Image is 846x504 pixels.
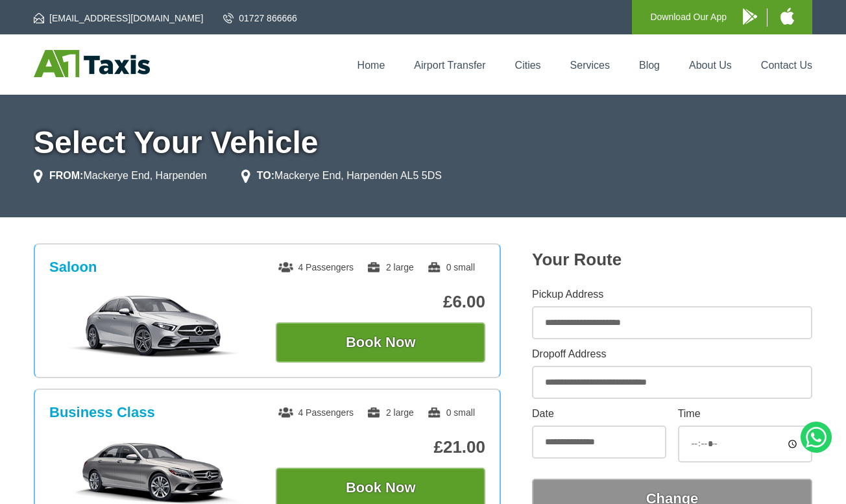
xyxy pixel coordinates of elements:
[743,8,757,25] img: A1 Taxis Android App
[367,407,414,418] span: 2 large
[427,262,475,272] span: 0 small
[532,349,812,359] label: Dropoff Address
[532,250,812,270] h2: Your Route
[532,409,666,419] label: Date
[34,168,207,184] li: Mackerye End, Harpenden
[414,60,485,71] a: Airport Transfer
[49,170,83,181] strong: FROM:
[278,407,354,418] span: 4 Passengers
[367,262,414,272] span: 2 large
[49,259,97,276] h3: Saloon
[357,60,385,71] a: Home
[34,12,203,25] a: [EMAIL_ADDRESS][DOMAIN_NAME]
[570,60,610,71] a: Services
[761,60,812,71] a: Contact Us
[515,60,541,71] a: Cities
[532,289,812,300] label: Pickup Address
[639,60,660,71] a: Blog
[56,439,252,504] img: Business Class
[278,262,354,272] span: 4 Passengers
[276,292,485,312] p: £6.00
[49,404,155,421] h3: Business Class
[650,9,727,25] p: Download Our App
[56,294,252,359] img: Saloon
[276,437,485,457] p: £21.00
[241,168,442,184] li: Mackerye End, Harpenden AL5 5DS
[427,407,475,418] span: 0 small
[34,50,150,77] img: A1 Taxis St Albans LTD
[678,409,812,419] label: Time
[257,170,274,181] strong: TO:
[276,322,485,363] button: Book Now
[780,8,794,25] img: A1 Taxis iPhone App
[34,127,812,158] h1: Select Your Vehicle
[689,60,732,71] a: About Us
[223,12,297,25] a: 01727 866666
